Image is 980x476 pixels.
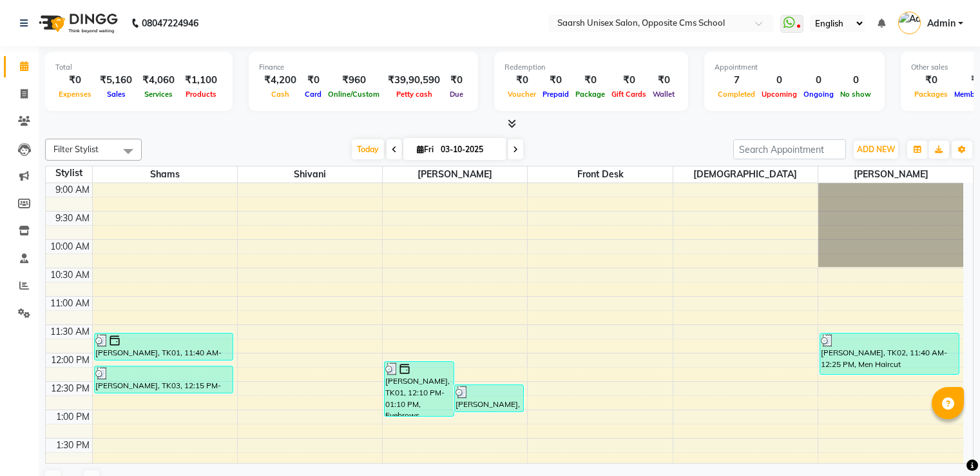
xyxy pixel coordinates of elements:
[715,90,758,99] span: Completed
[383,73,445,88] div: ₹39,90,590
[104,90,129,99] span: Sales
[48,268,92,282] div: 10:30 AM
[455,385,523,412] div: [PERSON_NAME], TK04, 12:35 PM-01:05 PM, Full Arm Rica
[608,90,649,99] span: Gift Cards
[385,362,453,416] div: [PERSON_NAME], TK01, 12:10 PM-01:10 PM, Eyebrows, Upperlip threading
[238,166,382,183] span: Shivani
[539,90,572,99] span: Prepaid
[93,166,237,183] span: Shams
[437,140,501,159] input: 2025-10-03
[55,73,95,88] div: ₹0
[325,73,383,88] div: ₹960
[259,73,302,88] div: ₹4,200
[55,62,222,73] div: Total
[53,410,92,424] div: 1:00 PM
[927,17,956,30] span: Admin
[649,73,678,88] div: ₹0
[48,297,92,310] div: 11:00 AM
[383,166,527,183] span: [PERSON_NAME]
[758,90,800,99] span: Upcoming
[818,166,963,183] span: [PERSON_NAME]
[673,166,818,183] span: [DEMOGRAPHIC_DATA]
[800,90,837,99] span: Ongoing
[182,90,220,99] span: Products
[325,90,383,99] span: Online/Custom
[53,144,99,154] span: Filter Stylist
[898,12,921,34] img: Admin
[854,141,898,159] button: ADD NEW
[572,90,608,99] span: Package
[857,144,895,154] span: ADD NEW
[180,73,222,88] div: ₹1,100
[715,62,874,73] div: Appointment
[268,90,293,99] span: Cash
[447,90,466,99] span: Due
[141,90,176,99] span: Services
[911,73,951,88] div: ₹0
[414,144,437,154] span: Fri
[53,183,92,197] div: 9:00 AM
[911,90,951,99] span: Packages
[48,382,92,395] div: 12:30 PM
[95,73,137,88] div: ₹5,160
[33,5,121,41] img: logo
[53,212,92,225] div: 9:30 AM
[142,5,198,41] b: 08047224946
[445,73,468,88] div: ₹0
[55,90,95,99] span: Expenses
[539,73,572,88] div: ₹0
[48,240,92,253] div: 10:00 AM
[837,90,874,99] span: No show
[137,73,180,88] div: ₹4,060
[715,73,758,88] div: 7
[352,139,384,159] span: Today
[504,62,678,73] div: Redemption
[820,333,959,374] div: [PERSON_NAME], TK02, 11:40 AM-12:25 PM, Men Haircut
[733,139,846,159] input: Search Appointment
[528,166,672,183] span: Front Desk
[800,73,837,88] div: 0
[608,73,649,88] div: ₹0
[53,439,92,452] div: 1:30 PM
[393,90,436,99] span: Petty cash
[259,62,468,73] div: Finance
[46,166,92,180] div: Stylist
[48,325,92,339] div: 11:30 AM
[95,366,233,393] div: [PERSON_NAME], TK03, 12:15 PM-12:45 PM, Women Haircut (Without Wash)
[649,90,678,99] span: Wallet
[837,73,874,88] div: 0
[504,73,539,88] div: ₹0
[48,353,92,367] div: 12:00 PM
[302,90,325,99] span: Card
[504,90,539,99] span: Voucher
[302,73,325,88] div: ₹0
[95,333,233,360] div: [PERSON_NAME], TK01, 11:40 AM-12:10 PM, Baby boy Haircut (Under 5 Yrs.)
[572,73,608,88] div: ₹0
[758,73,800,88] div: 0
